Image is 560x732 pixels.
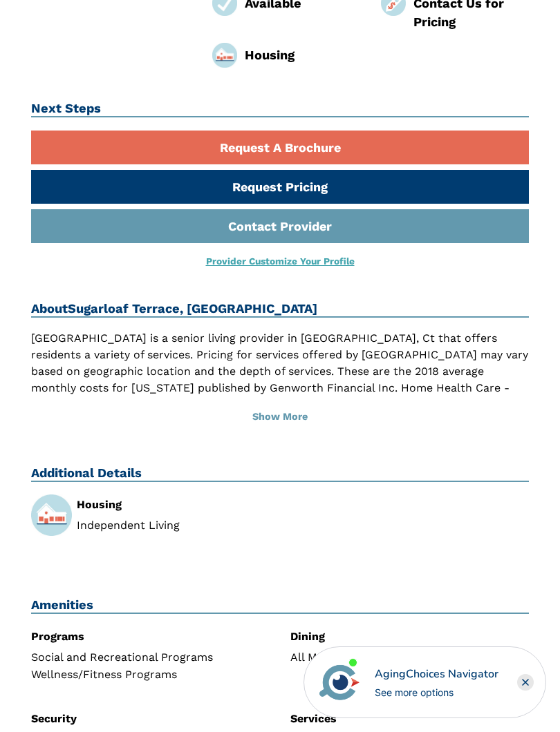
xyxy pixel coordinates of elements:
[31,101,529,117] h2: Next Steps
[77,499,270,510] div: Housing
[245,46,360,64] div: Housing
[31,330,529,430] p: [GEOGRAPHIC_DATA] is a senior living provider in [GEOGRAPHIC_DATA], Ct that offers residents a va...
[31,301,529,318] h2: About Sugarloaf Terrace, [GEOGRAPHIC_DATA]
[375,666,498,682] div: AgingChoices Navigator
[206,256,355,267] a: Provider Customize Your Profile
[31,713,270,724] div: Security
[31,465,529,482] h2: Additional Details
[31,209,529,243] a: Contact Provider
[290,652,529,663] div: All Meals
[375,685,498,700] div: See more options
[31,131,529,164] a: Request A Brochure
[77,520,270,531] li: Independent Living
[31,652,270,663] div: Social and Recreational Programs
[31,631,270,642] div: Programs
[290,631,529,642] div: Dining
[31,170,529,204] a: Request Pricing
[290,713,529,724] div: Services
[31,597,529,614] h2: Amenities
[31,402,529,432] button: Show More
[31,669,270,680] div: Wellness/Fitness Programs
[316,659,363,706] img: avatar
[517,674,534,691] div: Close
